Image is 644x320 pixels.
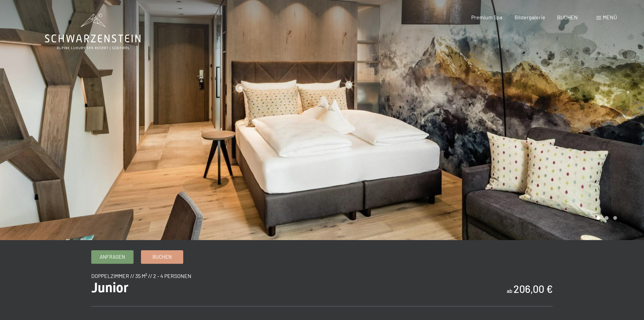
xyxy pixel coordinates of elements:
[141,251,183,263] a: Buchen
[471,14,502,20] a: Premium Spa
[91,273,191,279] span: Doppelzimmer // 35 m² // 2 - 4 Personen
[507,287,512,294] span: ab
[152,253,172,260] span: Buchen
[515,14,545,20] a: Bildergalerie
[100,253,125,260] span: Anfragen
[603,14,617,20] span: Menü
[514,283,553,295] b: 206,00 €
[557,14,578,20] a: BUCHEN
[91,280,128,296] span: Junior
[92,251,133,263] a: Anfragen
